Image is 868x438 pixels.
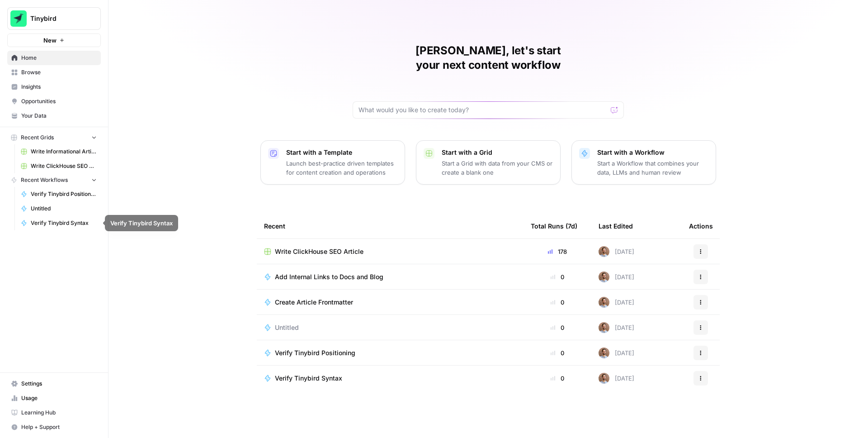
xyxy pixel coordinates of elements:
span: Recent Workflows [21,176,68,184]
span: Create Article Frontmatter [275,298,353,307]
span: New [43,36,57,45]
a: Usage [7,391,101,405]
span: Untitled [31,205,97,213]
button: Start with a WorkflowStart a Workflow that combines your data, LLMs and human review [571,140,716,185]
span: Usage [21,394,97,402]
img: gef2ytkhegqpffdjh327ieo9dxmy [599,297,609,308]
a: Write ClickHouse SEO Article [17,159,101,173]
a: Browse [7,65,101,80]
span: Help + Support [21,423,97,431]
img: gef2ytkhegqpffdjh327ieo9dxmy [599,271,609,282]
a: Home [7,51,101,65]
a: Verify Tinybird Syntax [264,374,516,383]
div: 0 [531,323,584,332]
span: Verify Tinybird Syntax [275,374,342,383]
span: Verify Tinybird Positioning [275,348,355,357]
span: Tinybird [30,14,85,23]
img: Tinybird Logo [10,10,27,27]
button: Start with a TemplateLaunch best-practice driven templates for content creation and operations [260,140,405,185]
div: [DATE] [599,322,634,333]
span: Browse [21,68,97,76]
button: New [7,33,101,47]
div: [DATE] [599,246,634,257]
input: What would you like to create today? [359,105,607,114]
div: Recent [264,214,516,238]
p: Start with a Workflow [597,148,708,157]
a: Verify Tinybird Syntax [17,216,101,230]
span: Add Internal Links to Docs and Blog [275,272,383,281]
a: Verify Tinybird Positioning [264,348,516,357]
a: Write Informational Article [17,144,101,159]
span: Write ClickHouse SEO Article [275,247,363,256]
span: Opportunities [21,97,97,105]
span: Write Informational Article [31,148,97,156]
a: Verify Tinybird Positioning [17,187,101,201]
div: 0 [531,272,584,281]
span: Learning Hub [21,409,97,417]
div: [DATE] [599,297,634,308]
span: Untitled [275,323,299,332]
a: Settings [7,376,101,391]
div: 178 [531,247,584,256]
span: Home [21,54,97,62]
p: Start with a Template [286,148,397,157]
button: Workspace: Tinybird [7,7,101,30]
a: Learning Hub [7,405,101,420]
a: Write ClickHouse SEO Article [264,247,516,256]
span: Verify Tinybird Syntax [31,219,97,227]
span: Insights [21,83,97,91]
a: Untitled [17,201,101,216]
p: Start a Grid with data from your CMS or create a blank one [442,159,553,177]
p: Start with a Grid [442,148,553,157]
a: Your Data [7,109,101,123]
div: Actions [689,214,713,238]
div: [DATE] [599,348,634,358]
a: Opportunities [7,94,101,109]
div: 0 [531,348,584,357]
img: gef2ytkhegqpffdjh327ieo9dxmy [599,246,609,257]
img: gef2ytkhegqpffdjh327ieo9dxmy [599,348,609,358]
div: 0 [531,374,584,383]
a: Untitled [264,323,516,332]
a: Create Article Frontmatter [264,298,516,307]
span: Recent Grids [21,133,54,142]
h1: [PERSON_NAME], let's start your next content workflow [353,43,624,72]
div: Last Edited [599,214,633,238]
div: Total Runs (7d) [531,214,577,238]
div: [DATE] [599,373,634,384]
button: Recent Grids [7,131,101,144]
button: Help + Support [7,420,101,434]
div: 0 [531,298,584,307]
a: Add Internal Links to Docs and Blog [264,272,516,281]
button: Start with a GridStart a Grid with data from your CMS or create a blank one [416,140,561,185]
span: Write ClickHouse SEO Article [31,162,97,170]
span: Your Data [21,112,97,120]
img: gef2ytkhegqpffdjh327ieo9dxmy [599,373,609,384]
span: Verify Tinybird Positioning [31,190,97,198]
p: Launch best-practice driven templates for content creation and operations [286,159,397,177]
p: Start a Workflow that combines your data, LLMs and human review [597,159,708,177]
a: Insights [7,80,101,94]
span: Settings [21,380,97,388]
div: [DATE] [599,271,634,282]
button: Recent Workflows [7,173,101,187]
img: gef2ytkhegqpffdjh327ieo9dxmy [599,322,609,333]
